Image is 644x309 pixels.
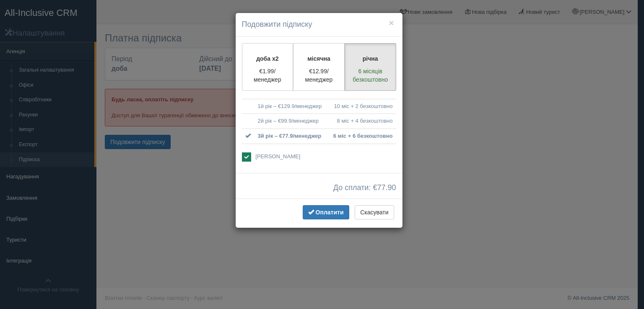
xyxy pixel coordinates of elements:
[355,205,394,219] button: Скасувати
[242,19,396,30] h4: Подовжити підписку
[389,18,394,27] button: ×
[254,129,328,144] td: 3й рік – €77.9/менеджер
[247,54,288,63] p: доба x2
[254,99,328,114] td: 1й рік – €129.9/менеджер
[350,54,391,63] p: річна
[299,67,339,84] p: €12.99/менеджер
[377,183,396,192] span: 77.90
[299,54,339,63] p: місячна
[247,67,288,84] p: €1.99/менеджер
[303,205,349,219] button: Оплатити
[327,99,396,114] td: 10 міс + 2 безкоштовно
[316,209,344,216] span: Оплатити
[333,184,396,192] span: До сплати: €
[327,114,396,129] td: 8 міс + 4 безкоштовно
[254,114,328,129] td: 2й рік – €99.9/менеджер
[327,129,396,144] td: 6 міс + 6 безкоштовно
[255,153,300,160] span: [PERSON_NAME]
[350,67,391,84] p: 6 місяців безкоштовно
